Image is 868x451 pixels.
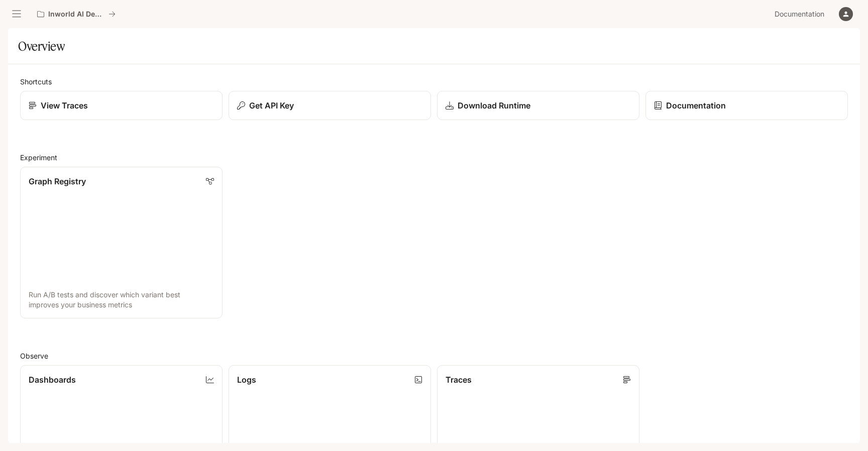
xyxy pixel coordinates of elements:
p: Traces [446,374,472,386]
p: Download Runtime [458,99,530,111]
a: Documentation [645,91,848,120]
a: Documentation [771,4,832,24]
button: open drawer [8,5,26,23]
a: Download Runtime [437,91,639,120]
a: View Traces [20,91,223,120]
p: View Traces [41,99,88,111]
p: Get API Key [249,99,294,111]
a: Graph RegistryRun A/B tests and discover which variant best improves your business metrics [20,167,223,318]
h2: Observe [20,351,848,361]
p: Graph Registry [29,175,86,187]
p: Run A/B tests and discover which variant best improves your business metrics [29,290,214,310]
h1: Overview [18,36,65,56]
button: All workspaces [33,4,120,24]
h2: Shortcuts [20,76,848,87]
h2: Experiment [20,152,848,163]
p: Documentation [666,99,726,111]
p: Inworld AI Demos [48,10,104,19]
p: Dashboards [29,374,76,386]
button: Get API Key [229,91,431,120]
p: Logs [237,374,256,386]
span: Documentation [775,8,824,21]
